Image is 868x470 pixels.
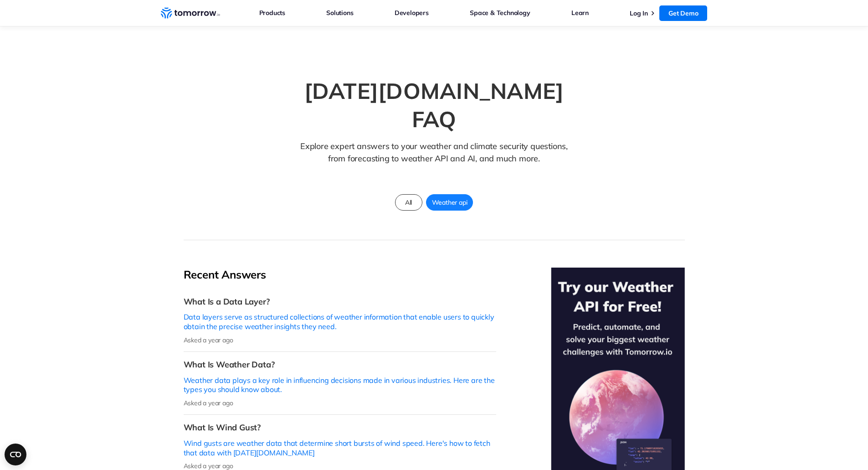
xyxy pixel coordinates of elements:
[161,6,220,20] a: Home link
[184,376,496,395] p: Weather data plays a key role in influencing decisions made in various industries. Here are the t...
[184,312,496,331] p: Data layers serve as structured collections of weather information that enable users to quickly o...
[395,194,422,211] a: All
[184,399,496,407] p: Asked a year ago
[326,7,353,19] a: Solutions
[184,462,496,470] p: Asked a year ago
[184,336,496,344] p: Asked a year ago
[259,7,285,19] a: Products
[184,352,496,415] a: What Is Weather Data?Weather data plays a key role in influencing decisions made in various indus...
[184,289,496,352] a: What Is a Data Layer?Data layers serve as structured collections of weather information that enab...
[5,444,26,465] button: Open CMP widget
[184,422,496,433] h3: What Is Wind Gust?
[184,359,496,370] h3: What Is Weather Data?
[184,268,496,282] h2: Recent Answers
[184,296,496,307] h3: What Is a Data Layer?
[426,194,473,211] a: Weather api
[400,196,417,208] span: All
[630,9,648,17] a: Log In
[659,5,707,21] a: Get Demo
[426,196,473,208] span: Weather api
[395,7,429,19] a: Developers
[184,439,496,458] p: Wind gusts are weather data that determine short bursts of wind speed. Here's how to fetch that d...
[279,77,589,134] h1: [DATE][DOMAIN_NAME] FAQ
[296,140,572,179] p: Explore expert answers to your weather and climate security questions, from forecasting to weathe...
[571,7,589,19] a: Learn
[470,7,530,19] a: Space & Technology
